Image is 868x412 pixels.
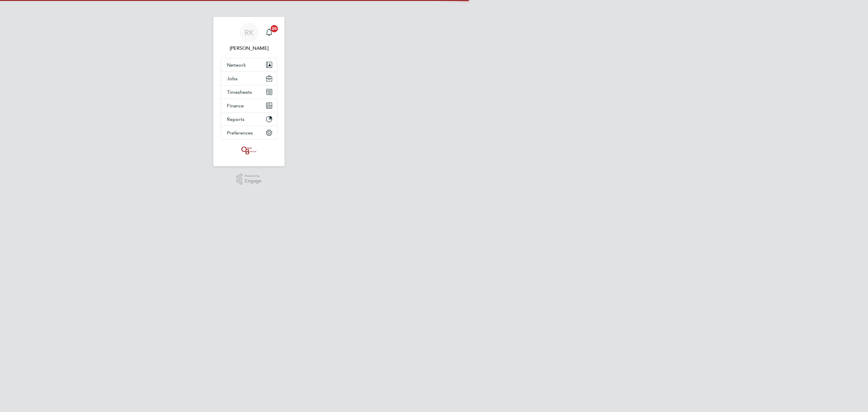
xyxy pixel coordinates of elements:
button: Finance [221,99,277,112]
span: Timesheets [227,89,252,95]
img: oneillandbrennan-logo-retina.png [240,146,258,155]
button: Reports [221,113,277,126]
span: 20 [271,25,278,32]
a: Go to home page [221,146,277,155]
nav: Main navigation [213,17,285,166]
span: Powered by [245,173,262,179]
span: Reports [227,116,244,122]
span: Jobs [227,76,237,81]
a: RK[PERSON_NAME] [221,23,277,52]
button: Timesheets [221,85,277,99]
button: Jobs [221,72,277,85]
span: Finance [227,103,244,109]
span: Reece Kershaw [221,45,277,52]
span: Engage [245,179,262,184]
span: Network [227,62,246,68]
button: Network [221,58,277,71]
a: 20 [263,23,275,42]
span: Preferences [227,130,253,136]
button: Preferences [221,126,277,139]
span: RK [244,29,254,36]
a: Powered byEngage [236,173,262,185]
